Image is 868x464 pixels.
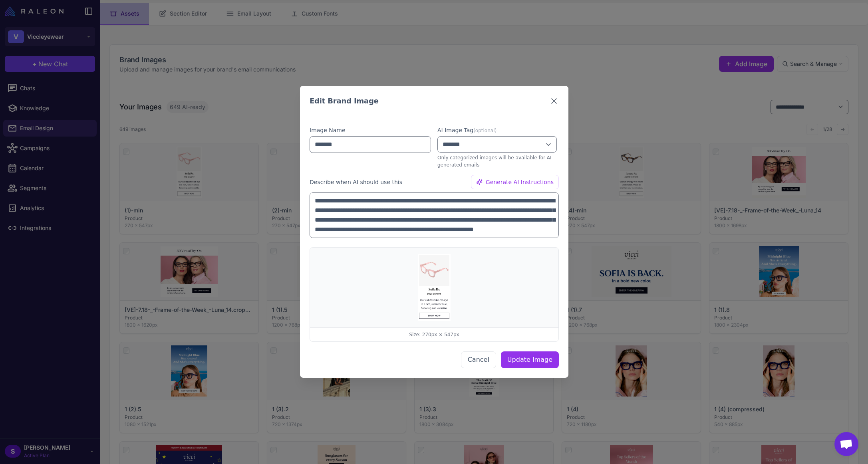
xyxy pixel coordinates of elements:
[471,175,558,190] button: Generate AI Instructions
[417,254,451,321] img: (1)-min
[437,155,559,169] p: Only categorized images will be available for AI-generated emails
[485,178,553,187] span: Generate AI Instructions
[834,432,858,456] div: Open chat
[437,126,559,135] label: AI Image Tag
[501,352,558,369] button: Update Image
[310,178,402,187] label: Describe when AI should use this
[473,128,497,133] span: (optional)
[310,95,379,106] h3: Edit Brand Image
[461,352,496,369] button: Cancel
[310,126,431,135] label: Image Name
[310,328,558,342] div: Size: 270px × 547px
